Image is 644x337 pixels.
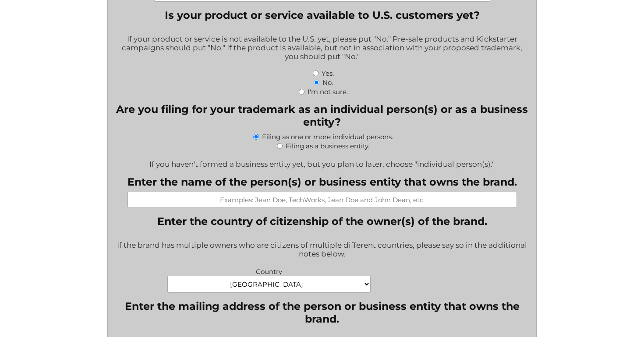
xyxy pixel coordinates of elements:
label: Yes. [322,69,334,77]
div: If your product or service is not available to the U.S. yet, please put "No." Pre-sale products a... [114,29,529,68]
legend: Is your product or service available to U.S. customers yet? [165,9,480,21]
div: If the brand has multiple owners who are citizens of multiple different countries, please say so ... [114,235,529,265]
label: Enter the name of the person(s) or business entity that owns the brand. [127,176,517,188]
legend: Are you filing for your trademark as an individual person(s) or as a business entity? [114,103,529,128]
label: I'm not sure. [308,88,348,96]
div: If you haven't formed a business entity yet, but you plan to later, choose "individual person(s)." [114,154,529,168]
label: Filing as a business entity. [286,142,369,150]
label: Country [167,265,371,276]
label: Filing as one or more individual persons. [262,133,393,141]
legend: Enter the mailing address of the person or business entity that owns the brand. [114,300,529,325]
legend: Enter the country of citizenship of the owner(s) of the brand. [157,215,487,228]
input: Examples: Jean Doe, TechWorks, Jean Doe and John Dean, etc. [127,192,517,208]
label: No. [322,78,333,87]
